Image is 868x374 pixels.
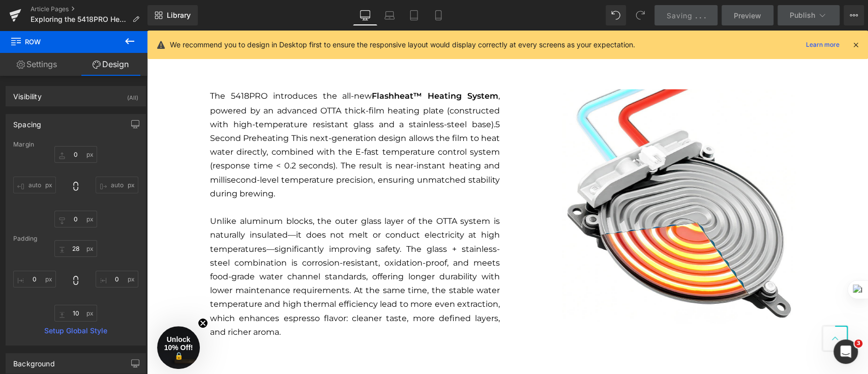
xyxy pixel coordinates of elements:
span: . [695,11,697,20]
a: New Library [147,5,198,25]
div: Padding [13,235,138,242]
input: 0 [13,271,56,287]
p: We recommend you to design in Desktop first to ensure the responsive layout would display correct... [170,39,635,50]
span: 3 [854,339,862,348]
input: 0 [96,271,138,287]
a: Mobile [426,5,451,25]
span: Row [10,31,112,53]
span: Preview [734,10,761,21]
span: Publish [790,11,815,19]
span: Library [167,11,191,20]
span: Exploring the 5418PRO Heating System: Faster Heating, Faster Coffee Enjoyment [31,15,128,23]
div: Margin [13,141,138,148]
a: Setup Global Style [13,327,138,335]
div: Visibility [13,87,42,101]
button: Publish [777,5,840,25]
a: Design [74,53,147,76]
a: Learn more [802,39,844,51]
span: Saving [667,11,693,20]
input: 0 [54,305,97,322]
a: Article Pages [31,5,147,13]
div: (All) [127,87,138,103]
p: Unlike aluminum blocks, the outer glass layer of the OTTA system is naturally insulated—it does n... [63,183,353,308]
button: More [844,5,864,25]
input: 0 [54,240,97,257]
input: 0 [54,211,97,227]
input: 0 [54,146,97,163]
input: 0 [96,177,138,193]
strong: Flashheat™ Heating System [225,61,351,70]
a: Tablet [402,5,426,25]
p: The 5418PRO introduces the all-new , powered by an advanced OTTA thick-film heating plate (constr... [63,59,353,169]
button: Redo [630,5,650,25]
a: Preview [722,5,773,25]
div: Background [13,354,55,368]
input: 0 [13,177,56,193]
iframe: Intercom live chat [833,339,858,364]
button: Undo [606,5,626,25]
div: Spacing [13,114,41,129]
a: Laptop [377,5,402,25]
a: Desktop [353,5,377,25]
